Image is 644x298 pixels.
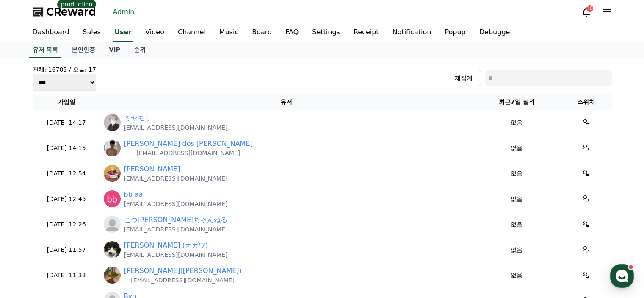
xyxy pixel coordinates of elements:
a: Debugger [473,24,520,42]
a: bb aa [124,189,143,200]
p: [EMAIL_ADDRESS][DOMAIN_NAME] [124,200,228,208]
p: [DATE] 11:57 [36,245,97,254]
a: User [113,24,133,42]
th: 스위치 [561,94,611,110]
p: [EMAIL_ADDRESS][DOMAIN_NAME] [124,123,228,132]
a: [PERSON_NAME]([PERSON_NAME]) [124,266,242,276]
img: https://lh3.googleusercontent.com/a/ACg8ocI29T4sUA7epPFJATvfPXEeOQsdA2gmt9_qYAOf6hMjr2FphwY=s96-c [104,165,121,182]
a: 순위 [127,42,152,58]
p: [EMAIL_ADDRESS][DOMAIN_NAME] [124,174,228,183]
a: Sales [76,24,108,42]
p: 없음 [476,220,557,229]
a: Settings [305,24,347,42]
a: Channel [171,24,213,42]
th: 최근7일 실적 [473,94,561,110]
a: Video [138,24,171,42]
a: [PERSON_NAME] (オガワ) [124,240,208,251]
a: こつ[PERSON_NAME]ちゃんねる [124,215,228,225]
p: [EMAIL_ADDRESS][DOMAIN_NAME] [124,251,228,259]
a: Popup [438,24,472,42]
img: https://lh3.googleusercontent.com/a/ACg8ocIVUEIiQgAPZ6-_dGiGqJAAU6v1T-TXh1gIYnZ5-UIhtnNfNmo=s96-c [104,114,121,131]
a: 10 [581,7,591,17]
button: 재집계 [446,70,481,86]
th: 가입일 [33,94,100,110]
p: 없음 [476,245,557,254]
p: [EMAIL_ADDRESS][DOMAIN_NAME] [124,225,228,234]
th: 유저 [100,94,473,110]
p: 없음 [476,144,557,153]
h4: 전체: 16705 / 오늘: 17 [33,65,96,74]
p: 없음 [476,271,557,280]
p: 없음 [476,195,557,203]
p: 없음 [476,169,557,178]
img: https://lh3.googleusercontent.com/a/ACg8ocKKhh_xzXvK71YSzAo4QL2Lph5VVnO6r5O3aVlBBz1d25BfMGdE=s96-c [104,241,121,258]
p: [DATE] 12:54 [36,169,97,178]
div: 10 [586,5,593,12]
p: [EMAIL_ADDRESS][DOMAIN_NAME] [124,149,253,157]
span: CReward [46,5,96,19]
a: CReward [33,5,96,19]
p: [DATE] 11:33 [36,271,97,280]
p: [DATE] 14:17 [36,118,97,127]
a: FAQ [279,24,305,42]
img: https://lh3.googleusercontent.com/a/ACg8ocKYPpqm_GcfJvJxwZebelIGzxpbaljyPnRHDDFcPdISIeOCkxyQ=s96-c [104,139,121,156]
a: 본인인증 [65,42,102,58]
p: 없음 [476,118,557,127]
a: VIP [102,42,127,58]
p: [DATE] 14:15 [36,144,97,153]
p: [DATE] 12:45 [36,195,97,203]
a: Dashboard [26,24,76,42]
a: Notification [386,24,438,42]
a: [PERSON_NAME] [124,164,180,174]
a: Board [245,24,279,42]
img: https://lh3.googleusercontent.com/a/ACg8ocJESaJgWK-eBmrocbplvoe8cFeANo8Mc6md6kpjAcUTxgoWoQ=s96-c [104,190,121,207]
p: [EMAIL_ADDRESS][DOMAIN_NAME] [124,276,242,284]
img: profile_blank.webp [104,216,121,233]
a: 유저 목록 [29,42,62,58]
a: Music [213,24,246,42]
a: Receipt [347,24,386,42]
a: Admin [110,5,138,19]
a: [PERSON_NAME] dos [PERSON_NAME] [124,139,253,149]
img: http://k.kakaocdn.net/dn/bbgXuo/btsNclhZqfE/GCNu4Waz5v2sg2mQ5cpgC1/img_640x640.jpg [104,267,121,284]
a: ミヤモリ [124,113,151,123]
p: [DATE] 12:26 [36,220,97,229]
